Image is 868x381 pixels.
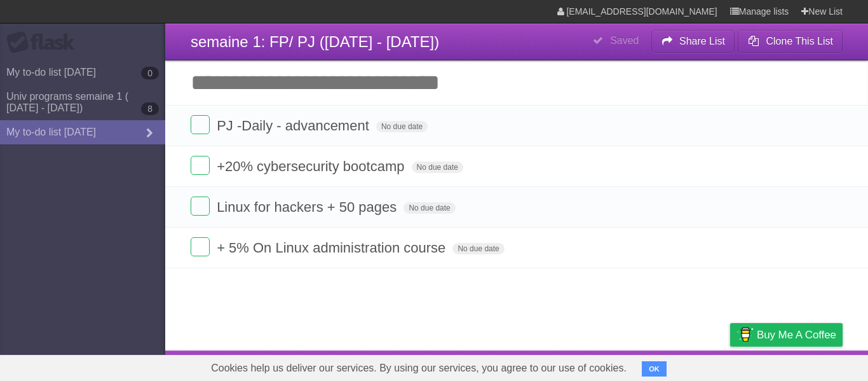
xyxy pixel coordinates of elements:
[561,354,588,378] a: About
[651,30,735,53] button: Share List
[191,197,210,216] label: Done
[642,361,667,377] button: OK
[714,354,747,378] a: Privacy
[191,33,439,50] span: semaine 1: FP/ PJ ([DATE] - [DATE])
[452,243,504,254] span: No due date
[603,354,654,378] a: Developers
[6,31,83,54] div: Flask
[191,156,210,175] label: Done
[757,324,836,346] span: Buy me a coffee
[403,202,455,214] span: No due date
[217,118,372,134] span: PJ -Daily - advancement
[766,36,833,46] b: Clone This List
[738,30,843,53] button: Clone This List
[191,115,210,134] label: Done
[217,240,449,256] span: + 5% On Linux administration course
[217,158,407,174] span: +20% cybersecurity bootcamp
[141,67,159,80] b: 0
[610,35,639,46] b: Saved
[763,354,843,378] a: Suggest a feature
[736,324,754,345] img: Buy me a coffee
[191,237,210,256] label: Done
[376,121,428,132] span: No due date
[730,323,843,347] a: Buy me a coffee
[217,199,400,215] span: Linux for hackers + 50 pages
[198,356,639,381] span: Cookies help us deliver our services. By using our services, you agree to our use of cookies.
[679,36,725,46] b: Share List
[141,102,159,115] b: 8
[412,162,463,173] span: No due date
[670,354,698,378] a: Terms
